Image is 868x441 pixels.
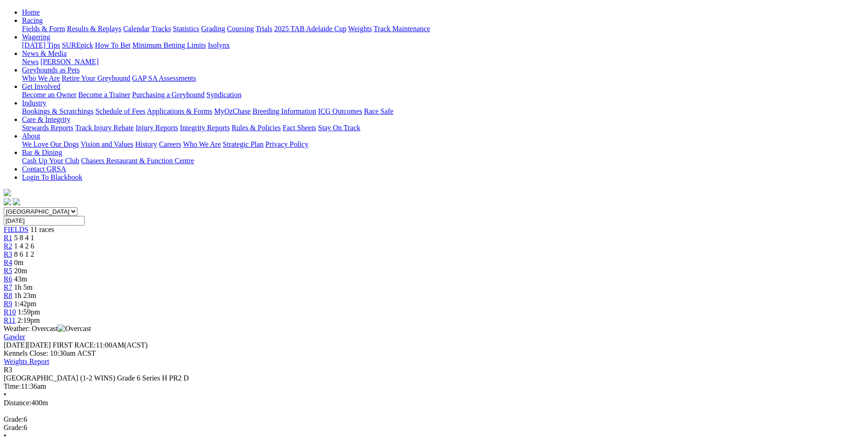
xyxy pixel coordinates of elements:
img: Overcast [58,325,91,333]
a: R4 [4,259,12,266]
a: Chasers Restaurant & Function Centre [81,157,194,165]
a: GAP SA Assessments [132,74,196,82]
a: Rules & Policies [232,124,281,132]
a: Weights Report [4,358,49,365]
a: R9 [4,300,12,308]
a: Track Injury Rebate [75,124,134,132]
a: FIELDS [4,226,28,233]
a: Track Maintenance [374,25,430,33]
span: R3 [4,366,12,374]
a: Careers [159,140,181,148]
span: 1:42pm [14,300,37,308]
span: 1 4 2 6 [14,242,34,250]
a: R6 [4,275,12,283]
a: Minimum Betting Limits [132,41,206,49]
div: Get Involved [22,91,864,99]
span: 8 6 1 2 [14,250,34,258]
a: Bookings & Scratchings [22,107,93,115]
a: Become a Trainer [78,91,130,99]
a: Grading [201,25,225,33]
a: News & Media [22,50,67,57]
span: Distance: [4,399,31,407]
a: Contact GRSA [22,165,66,173]
a: R10 [4,308,16,316]
a: Stewards Reports [22,124,73,132]
a: R7 [4,283,12,291]
a: Results & Replays [67,25,121,33]
a: About [22,132,40,140]
a: Gawler [4,333,25,341]
a: Purchasing a Greyhound [132,91,205,99]
a: Home [22,8,40,16]
a: ICG Outcomes [318,107,362,115]
a: MyOzChase [214,107,251,115]
a: News [22,58,38,66]
span: [DATE] [4,341,27,349]
a: R3 [4,250,12,258]
a: R1 [4,234,12,242]
div: 400m [4,399,864,407]
a: How To Bet [95,41,131,49]
span: 43m [14,275,27,283]
a: Login To Blackbook [22,173,82,181]
div: 11:36am [4,382,864,391]
span: [DATE] [4,341,51,349]
span: Grade: [4,415,24,423]
a: Vision and Values [81,140,133,148]
a: Syndication [206,91,241,99]
img: facebook.svg [4,198,11,205]
a: Care & Integrity [22,116,70,123]
a: Trials [255,25,272,33]
a: Schedule of Fees [95,107,145,115]
span: 1:59pm [18,308,40,316]
span: 1h 23m [14,292,36,299]
a: Industry [22,99,46,107]
a: R8 [4,292,12,299]
span: • [4,432,6,440]
a: Statistics [173,25,199,33]
a: We Love Our Dogs [22,140,79,148]
a: Who We Are [183,140,221,148]
a: R11 [4,316,16,324]
a: Applications & Forms [147,107,212,115]
a: Breeding Information [253,107,316,115]
div: 6 [4,424,864,432]
a: Race Safe [364,107,393,115]
div: About [22,140,864,149]
a: 2025 TAB Adelaide Cup [274,25,346,33]
div: Racing [22,25,864,33]
div: Wagering [22,41,864,50]
a: Fields & Form [22,25,65,33]
a: Retire Your Greyhound [62,74,130,82]
a: [PERSON_NAME] [40,58,98,66]
span: Grade: [4,424,24,431]
a: Coursing [227,25,254,33]
span: 1h 5m [14,283,32,291]
a: Integrity Reports [180,124,230,132]
div: Greyhounds as Pets [22,74,864,83]
input: Select date [4,216,85,226]
a: Stay On Track [318,124,360,132]
a: Weights [348,25,372,33]
span: 11 races [30,226,54,233]
a: Privacy Policy [265,140,308,148]
a: Bar & Dining [22,149,62,156]
a: Get Involved [22,83,60,90]
a: Fact Sheets [283,124,316,132]
a: Become an Owner [22,91,76,99]
a: Calendar [123,25,150,33]
span: Time: [4,382,21,390]
a: Cash Up Your Club [22,157,79,165]
span: • [4,391,6,398]
a: R5 [4,267,12,275]
span: R2 [4,242,12,250]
